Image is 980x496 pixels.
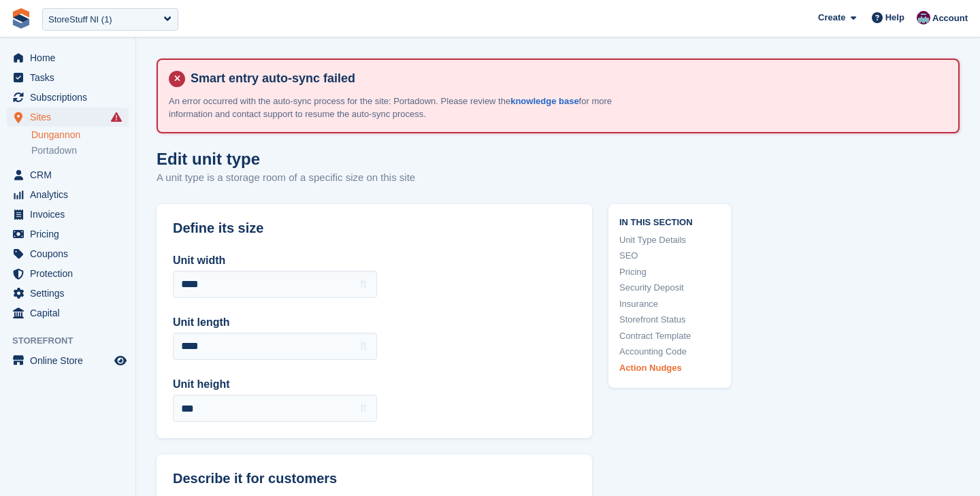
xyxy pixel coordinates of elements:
[30,244,112,263] span: Coupons
[30,185,112,204] span: Analytics
[619,329,720,343] a: Contract Template
[185,71,947,86] h4: Smart entry auto-sync failed
[7,244,129,263] a: menu
[111,112,122,122] i: Smart entry sync failures have occurred
[7,108,129,127] a: menu
[7,303,129,323] a: menu
[173,471,576,486] h2: Describe it for customers
[30,284,112,303] span: Settings
[619,265,720,279] a: Pricing
[818,11,845,24] span: Create
[11,8,31,29] img: stora-icon-8386f47178a22dfd0bd8f6a31ec36ba5ce8667c1dd55bd0f319d3a0aa187defe.svg
[7,351,129,370] a: menu
[12,334,135,348] span: Storefront
[30,225,112,244] span: Pricing
[7,88,129,107] a: menu
[7,68,129,87] a: menu
[619,233,720,247] a: Unit Type Details
[30,165,112,184] span: CRM
[30,48,112,67] span: Home
[48,13,112,27] div: StoreStuff NI (1)
[7,284,129,303] a: menu
[173,220,576,236] h2: Define its size
[7,48,129,67] a: menu
[157,150,415,168] h1: Edit unit type
[932,12,968,25] span: Account
[619,361,720,375] a: Action Nudges
[30,351,112,370] span: Online Store
[619,249,720,263] a: SEO
[31,129,129,142] a: Dungannon
[7,165,129,184] a: menu
[173,314,377,331] label: Unit length
[169,95,645,121] p: An error occurred with the auto-sync process for the site: Portadown. Please review the for more ...
[917,11,930,24] img: Brian Young
[30,264,112,283] span: Protection
[112,352,129,369] a: Preview store
[173,376,377,393] label: Unit height
[30,108,112,127] span: Sites
[30,205,112,224] span: Invoices
[619,297,720,311] a: Insurance
[30,68,112,87] span: Tasks
[30,88,112,107] span: Subscriptions
[619,281,720,295] a: Security Deposit
[7,185,129,204] a: menu
[7,205,129,224] a: menu
[510,96,578,106] a: knowledge base
[173,252,377,269] label: Unit width
[885,11,904,24] span: Help
[7,264,129,283] a: menu
[31,144,129,157] a: Portadown
[157,170,415,186] p: A unit type is a storage room of a specific size on this site
[7,225,129,244] a: menu
[619,215,720,228] span: In this section
[619,345,720,359] a: Accounting Code
[30,303,112,323] span: Capital
[619,313,720,327] a: Storefront Status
